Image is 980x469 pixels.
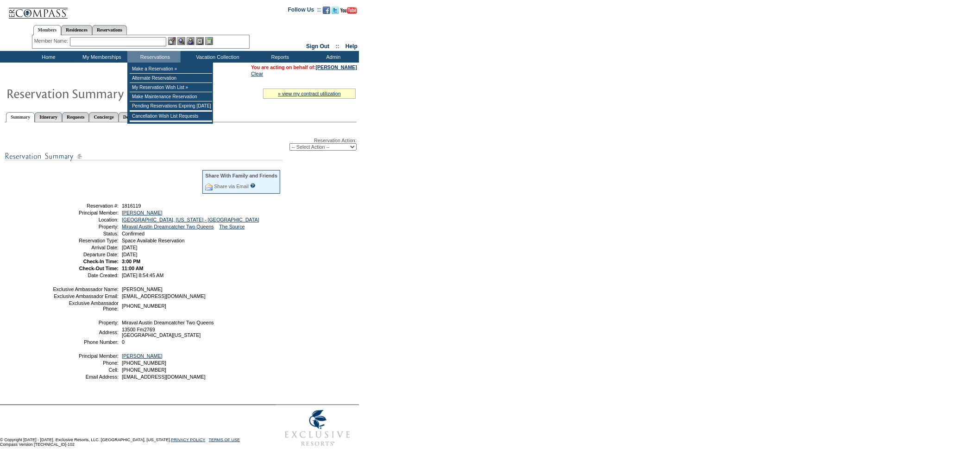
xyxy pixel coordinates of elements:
[122,353,163,359] a: [PERSON_NAME]
[130,83,212,92] td: My Reservation Wish List »
[35,112,62,122] a: Itinerary
[6,84,191,102] img: Reservaton Summary
[74,51,127,63] td: My Memberships
[214,184,249,189] a: Share via Email
[61,25,92,35] a: Residences
[177,37,185,45] img: View
[34,37,70,45] div: Member Name:
[122,327,201,338] span: 13500 Fm2769 [GEOGRAPHIC_DATA][US_STATE]
[171,437,205,442] a: PRIVACY POLICY
[122,374,206,380] span: [EMAIL_ADDRESS][DOMAIN_NAME]
[52,210,119,215] td: Principal Member:
[52,353,119,359] td: Principal Member:
[332,9,339,15] a: Follow us on Twitter
[340,9,357,15] a: Subscribe to our YouTube Channel
[346,43,358,50] a: Help
[62,112,89,122] a: Requests
[52,286,119,292] td: Exclusive Ambassador Name:
[130,101,212,111] td: Pending Reservations Expiring [DATE]
[52,273,119,278] td: Date Created:
[278,91,341,96] a: » view my contract utilization
[340,7,357,14] img: Subscribe to our YouTube Channel
[122,224,214,229] a: Miraval Austin Dreamcatcher Two Queens
[122,238,184,243] span: Space Available Reservation
[122,266,143,271] span: 11:00 AM
[92,25,127,35] a: Reservations
[122,273,163,278] span: [DATE] 8:54:45 AM
[5,138,357,151] div: Reservation Action:
[306,43,329,50] a: Sign Out
[52,224,119,229] td: Property:
[127,51,181,63] td: Reservations
[79,266,119,271] strong: Check-Out Time:
[130,112,212,121] td: Cancellation Wish List Requests
[122,303,166,309] span: [PHONE_NUMBER]
[122,252,138,257] span: [DATE]
[332,6,339,14] img: Follow us on Twitter
[251,71,263,76] a: Clear
[122,360,166,366] span: [PHONE_NUMBER]
[122,286,163,292] span: [PERSON_NAME]
[187,37,195,45] img: Impersonate
[209,437,240,442] a: TERMS OF USE
[52,327,119,338] td: Address:
[122,203,141,209] span: 1816119
[5,151,283,162] img: subTtlResSummary.gif
[52,374,119,380] td: Email Address:
[205,173,277,178] div: Share With Family and Friends
[83,259,119,264] strong: Check-In Time:
[323,6,330,14] img: Become our fan on Facebook
[205,37,213,45] img: b_calculator.gif
[316,64,357,70] a: [PERSON_NAME]
[219,224,245,229] a: The Source
[252,51,306,63] td: Reports
[122,245,138,250] span: [DATE]
[306,51,359,63] td: Admin
[52,360,119,366] td: Phone:
[336,43,339,50] span: ::
[196,37,204,45] img: Reservations
[52,203,119,209] td: Reservation #:
[52,300,119,311] td: Exclusive Ambassador Phone:
[122,231,144,236] span: Confirmed
[52,320,119,325] td: Property:
[21,51,74,63] td: Home
[168,37,176,45] img: b_edit.gif
[52,367,119,373] td: Cell:
[52,293,119,299] td: Exclusive Ambassador Email:
[130,74,212,83] td: Alternate Reservation
[323,9,330,15] a: Become our fan on Facebook
[181,51,252,63] td: Vacation Collection
[130,64,212,74] td: Make a Reservation »
[251,64,357,70] span: You are acting on behalf of:
[122,293,206,299] span: [EMAIL_ADDRESS][DOMAIN_NAME]
[122,320,214,325] span: Miraval Austin Dreamcatcher Two Queens
[250,183,256,188] input: What is this?
[130,92,212,101] td: Make Maintenance Reservation
[122,259,140,264] span: 3:00 PM
[276,405,359,451] img: Exclusive Resorts
[119,112,140,122] a: Detail
[122,367,166,373] span: [PHONE_NUMBER]
[33,25,62,35] a: Members
[52,339,119,345] td: Phone Number:
[6,112,35,122] a: Summary
[52,245,119,250] td: Arrival Date:
[122,339,125,345] span: 0
[89,112,118,122] a: Concierge
[122,217,259,222] a: [GEOGRAPHIC_DATA], [US_STATE] - [GEOGRAPHIC_DATA]
[52,217,119,222] td: Location:
[288,6,321,17] td: Follow Us ::
[52,231,119,236] td: Status:
[52,238,119,243] td: Reservation Type:
[122,210,163,215] a: [PERSON_NAME]
[52,252,119,257] td: Departure Date:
